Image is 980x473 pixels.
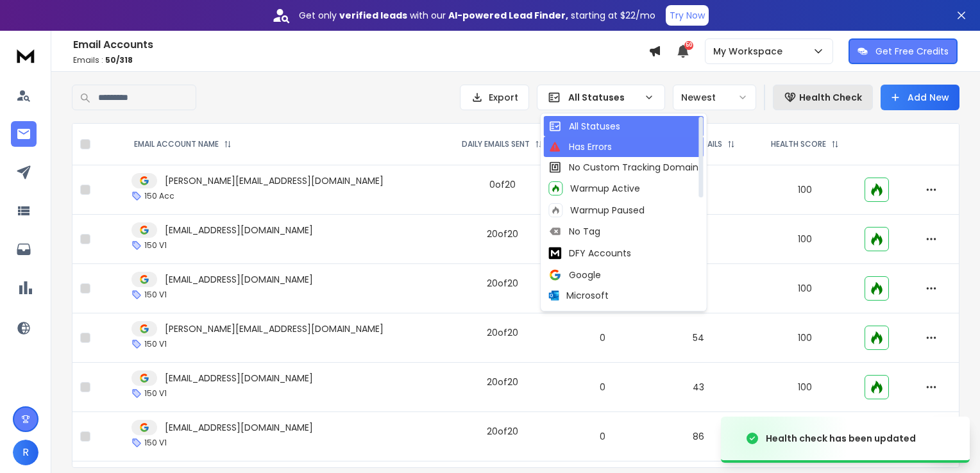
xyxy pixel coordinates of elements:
[165,421,313,434] p: [EMAIL_ADDRESS][DOMAIN_NAME]
[548,140,612,153] div: Has Errors
[339,9,407,22] strong: verified leads
[673,85,756,110] button: Newest
[849,38,958,64] button: Get Free Credits
[13,440,38,465] button: R
[548,161,698,174] div: No Custom Tracking Domain
[489,178,516,191] div: 0 of 20
[487,277,518,290] div: 20 of 20
[548,120,620,133] div: All Statuses
[165,273,313,286] p: [EMAIL_ADDRESS][DOMAIN_NAME]
[881,85,959,110] button: Add New
[643,363,753,412] td: 43
[13,44,38,67] img: logo
[487,425,518,438] div: 20 of 20
[753,215,857,264] td: 100
[570,381,636,394] p: 0
[548,289,609,302] div: Microsoft
[753,264,857,313] td: 100
[548,225,600,238] div: No Tag
[753,165,857,215] td: 100
[462,139,530,149] p: DAILY EMAILS SENT
[548,245,631,261] div: DFY Accounts
[643,313,753,363] td: 54
[144,290,167,300] p: 150 V1
[875,45,949,58] p: Get Free Credits
[165,174,384,187] p: [PERSON_NAME][EMAIL_ADDRESS][DOMAIN_NAME]
[144,191,174,201] p: 150 Acc
[165,322,384,335] p: [PERSON_NAME][EMAIL_ADDRESS][DOMAIN_NAME]
[299,9,655,22] p: Get only with our starting at $22/mo
[165,372,313,385] p: [EMAIL_ADDRESS][DOMAIN_NAME]
[643,412,753,461] td: 86
[766,432,916,445] div: Health check has been updated
[460,85,529,110] button: Export
[570,430,636,443] p: 0
[568,91,639,104] p: All Statuses
[165,224,313,236] p: [EMAIL_ADDRESS][DOMAIN_NAME]
[134,139,232,149] div: EMAIL ACCOUNT NAME
[448,9,568,22] strong: AI-powered Lead Finder,
[666,5,709,26] button: Try Now
[713,45,788,58] p: My Workspace
[487,326,518,339] div: 20 of 20
[548,181,640,195] div: Warmup Active
[753,313,857,363] td: 100
[144,339,167,349] p: 150 V1
[799,91,862,104] p: Health Check
[670,9,705,22] p: Try Now
[753,363,857,412] td: 100
[73,55,648,65] p: Emails :
[105,54,133,65] span: 50 / 318
[487,228,518,240] div: 20 of 20
[73,37,648,53] h1: Email Accounts
[487,376,518,388] div: 20 of 20
[548,269,601,281] div: Google
[684,41,693,50] span: 50
[548,203,645,217] div: Warmup Paused
[144,240,167,251] p: 150 V1
[570,331,636,344] p: 0
[771,139,826,149] p: HEALTH SCORE
[144,388,167,399] p: 150 V1
[773,85,873,110] button: Health Check
[144,438,167,448] p: 150 V1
